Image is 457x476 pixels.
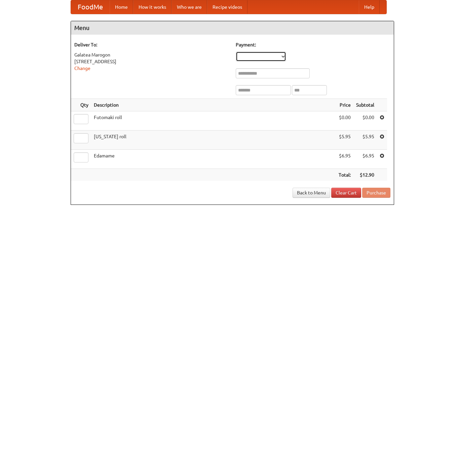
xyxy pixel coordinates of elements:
a: Recipe videos [207,0,247,14]
button: Purchase [362,188,390,198]
td: Edamame [91,150,336,169]
td: [US_STATE] roll [91,131,336,150]
td: $0.00 [353,111,377,131]
th: Qty [71,99,91,111]
td: $6.95 [336,150,353,169]
h5: Deliver To: [74,41,229,48]
h4: Menu [71,21,394,35]
h5: Payment: [236,41,390,48]
td: $6.95 [353,150,377,169]
a: Help [359,0,380,14]
a: Back to Menu [293,188,330,198]
td: Futomaki roll [91,111,336,131]
td: $5.95 [336,131,353,150]
td: $5.95 [353,131,377,150]
div: [STREET_ADDRESS] [74,58,229,65]
td: $0.00 [336,111,353,131]
a: Change [74,66,90,71]
a: How it works [133,0,172,14]
div: Galatea Marogon [74,51,229,58]
th: $12.90 [353,169,377,181]
a: FoodMe [71,0,110,14]
a: Who we are [172,0,207,14]
th: Subtotal [353,99,377,111]
th: Total: [336,169,353,181]
th: Description [91,99,336,111]
th: Price [336,99,353,111]
a: Clear Cart [331,188,361,198]
a: Home [110,0,133,14]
